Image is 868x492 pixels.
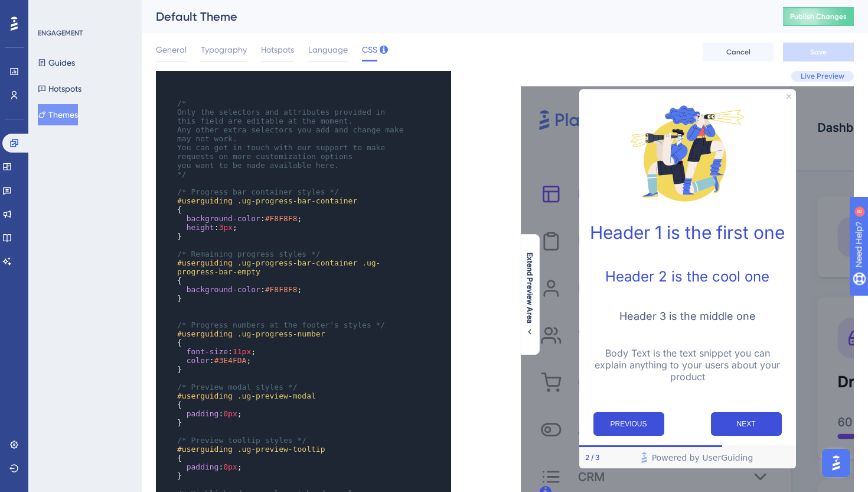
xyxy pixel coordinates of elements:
span: height [187,223,214,232]
h3: Header 3 is the middle one [68,224,266,236]
img: Modal Media [107,8,226,126]
h1: Header 1 is the first one [68,135,266,157]
button: Cancel [703,43,774,61]
span: { [177,338,182,347]
span: Save [810,47,827,57]
div: Close Preview [266,8,270,12]
span: /* Progress numbers at the footer's styles */ [177,321,385,329]
span: } [177,232,182,241]
span: { [177,205,182,214]
span: background-color [187,214,260,223]
span: Language [308,43,348,57]
span: /* Preview tooltip styles */ [177,436,306,445]
p: Body Text is the text snippet you can explain anything to your users about your product [68,261,266,296]
span: .ug-progress-bar-empty [177,258,380,276]
span: You can get in touch with our support to make requests on more customization options [177,143,390,161]
span: .ug-preview-modal [237,391,316,400]
span: /* Preview modal styles */ [177,383,298,391]
span: /* Progress bar container styles */ [177,187,339,196]
span: #F8F8F8 [265,285,298,294]
span: font-size [187,347,228,356]
span: you want to be made available here. [177,161,339,170]
span: #userguiding [177,196,233,205]
span: } [177,471,182,480]
span: Only the selectors and attributes provided in this field are editable at the moment. [177,108,390,125]
span: } [177,365,182,374]
span: padding [187,409,219,418]
button: Themes [38,104,78,125]
div: Footer [58,361,275,382]
span: CSS [362,43,377,57]
span: : ; [177,347,256,356]
span: Typography [201,43,247,57]
span: .ug-preview-tooltip [237,445,325,454]
span: : ; [177,462,242,471]
span: Hotspots [261,43,294,57]
span: 11px [233,347,251,356]
span: 0px [223,409,237,418]
span: : ; [177,214,302,223]
div: Default Theme [156,8,753,25]
span: { [177,276,182,285]
span: #userguiding [177,445,233,454]
span: { [177,454,182,462]
button: Guides [38,52,75,73]
span: } [177,294,182,303]
button: Save [783,43,854,61]
iframe: UserGuiding AI Assistant Launcher [818,445,854,481]
span: .ug-progress-bar-container [237,196,358,205]
span: Cancel [726,47,750,57]
div: ENGAGEMENT [38,28,83,38]
div: Step 2 of 3 [64,367,79,376]
span: #3E4FDA [214,356,247,365]
span: 3px [218,223,232,232]
span: .ug-progress-bar-container [237,258,358,267]
span: .ug-progress-number [237,329,325,338]
span: padding [187,462,219,471]
span: { [177,400,182,409]
button: Extend Preview Area [520,253,539,336]
button: Hotspots [38,78,81,99]
span: Powered by UserGuiding [131,364,233,378]
span: : ; [177,409,242,418]
span: /* Remaining progress styles */ [177,250,321,258]
span: : ; [177,356,251,365]
span: #userguiding [177,329,233,338]
span: Live Preview [801,72,844,81]
span: 0px [223,462,237,471]
span: #userguiding [177,258,233,267]
span: Any other extra selectors you add and change make may not work. [177,125,408,143]
span: background-color [187,285,260,294]
span: Need Help? [28,3,74,17]
span: #userguiding [177,391,233,400]
span: #F8F8F8 [265,214,298,223]
span: } [177,418,182,427]
button: Previous [73,326,143,349]
span: : ; [177,223,237,232]
span: color [187,356,210,365]
button: Publish Changes [783,7,854,26]
span: General [156,43,187,57]
button: Next [190,326,261,349]
h2: Header 2 is the cool one [68,182,266,199]
div: 8 [82,6,86,15]
span: : ; [177,285,302,294]
span: Extend Preview Area [525,253,534,323]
